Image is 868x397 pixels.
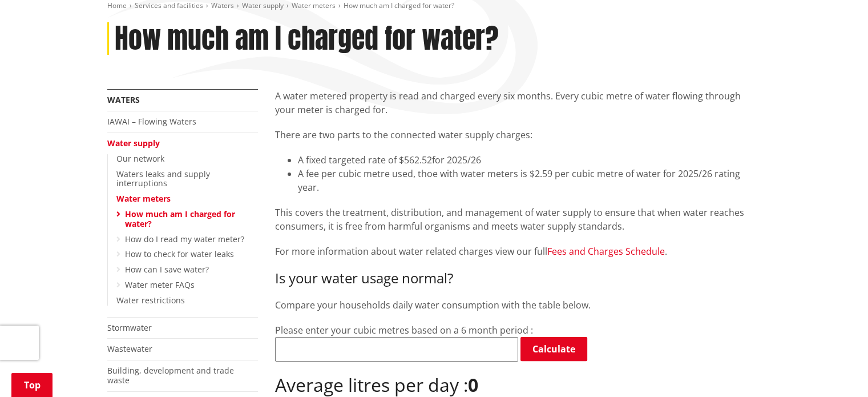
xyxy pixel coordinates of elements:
[344,1,454,10] span: How much am I charged for water?
[107,1,127,10] a: Home
[520,337,587,361] a: Calculate
[107,343,152,354] a: Wastewater
[432,154,481,166] span: for 2025/26
[11,373,53,397] a: Top
[275,244,761,259] p: For more information about water related charges view our full .
[275,374,761,397] h2: Average litres per day :
[275,128,761,142] p: There are two parts to the connected water supply charges:
[275,270,761,287] h3: Is your water usage normal?
[116,295,185,306] a: Water restrictions
[107,116,196,127] a: IAWAI – Flowing Waters
[815,349,857,390] iframe: Messenger Launcher
[211,1,234,10] a: Waters
[242,1,284,10] a: Water supply
[107,1,761,11] nav: breadcrumb
[298,154,432,166] span: A fixed targeted rate of $562.52
[275,298,761,312] p: Compare your households daily water consumption with the table below.
[116,153,164,164] a: Our network
[107,365,234,386] a: Building, development and trade waste
[107,94,140,105] a: Waters
[107,322,152,333] a: Stormwater
[116,169,210,189] a: Waters leaks and supply interruptions
[125,264,209,275] a: How can I save water?
[468,372,478,397] b: 0
[115,22,499,55] h1: How much am I charged for water?
[275,89,761,117] p: A water metered property is read and charged every six months. Every cubic metre of water flowing...
[275,324,533,336] label: Please enter your cubic metres based on a 6 month period :
[275,206,761,233] p: This covers the treatment, distribution, and management of water supply to ensure that when water...
[125,234,244,244] a: How do I read my water meter?
[298,167,761,194] li: A fee per cubic metre used, thoe with water meters is $2.59 per cubic metre of water for 2025/26 ...
[107,138,160,149] a: Water supply
[116,193,171,204] a: Water meters
[547,245,665,258] a: Fees and Charges Schedule
[125,208,235,229] a: How much am I charged for water?
[135,1,203,10] a: Services and facilities
[125,248,234,259] a: How to check for water leaks
[292,1,336,10] a: Water meters
[125,279,195,290] a: Water meter FAQs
